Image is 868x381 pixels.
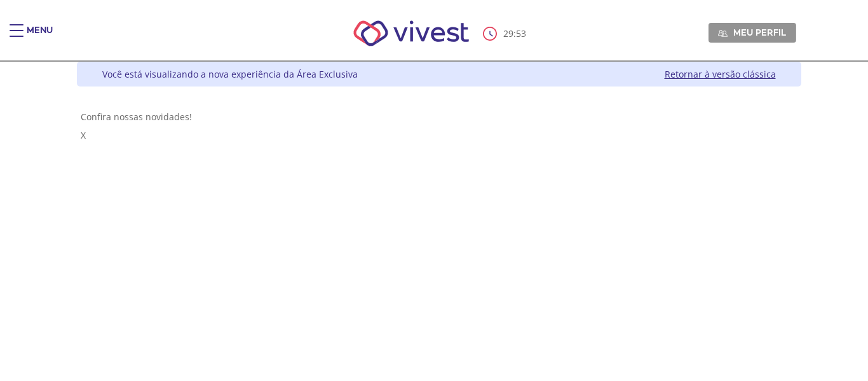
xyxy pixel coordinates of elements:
div: Você está visualizando a nova experiência da Área Exclusiva [102,68,358,80]
span: Meu perfil [733,27,786,38]
img: Vivest [339,6,484,60]
span: X [81,129,86,141]
a: Meu perfil [709,23,796,42]
div: : [483,27,529,41]
div: Menu [27,24,53,50]
span: 29 [503,27,513,39]
div: Confira nossas novidades! [81,111,797,123]
img: Meu perfil [718,29,728,38]
div: Vivest [67,62,801,381]
span: 53 [516,27,526,39]
a: Retornar à versão clássica [665,68,776,80]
